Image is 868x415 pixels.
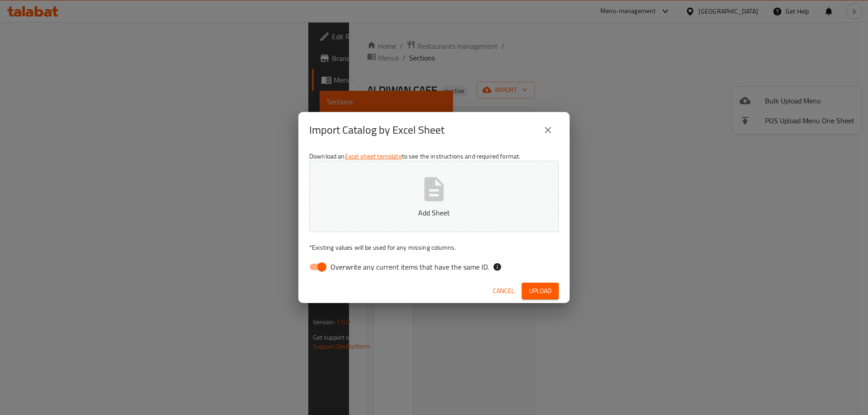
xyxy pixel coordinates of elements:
span: Overwrite any current items that have the same ID. [330,261,489,272]
button: Cancel [489,283,518,299]
div: Download an to see the instructions and required format. [298,148,570,279]
button: Upload [522,283,559,299]
button: Add Sheet [309,161,559,232]
button: close [537,119,559,141]
svg: If the overwrite option isn't selected, then the items that match an existing ID will be ignored ... [493,262,502,271]
p: Existing values will be used for any missing columns. [309,243,559,252]
a: Excel sheet template [345,150,402,162]
span: Upload [529,285,552,297]
p: Add Sheet [323,207,545,218]
span: Cancel [493,285,514,297]
h2: Import Catalog by Excel Sheet [309,123,444,137]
